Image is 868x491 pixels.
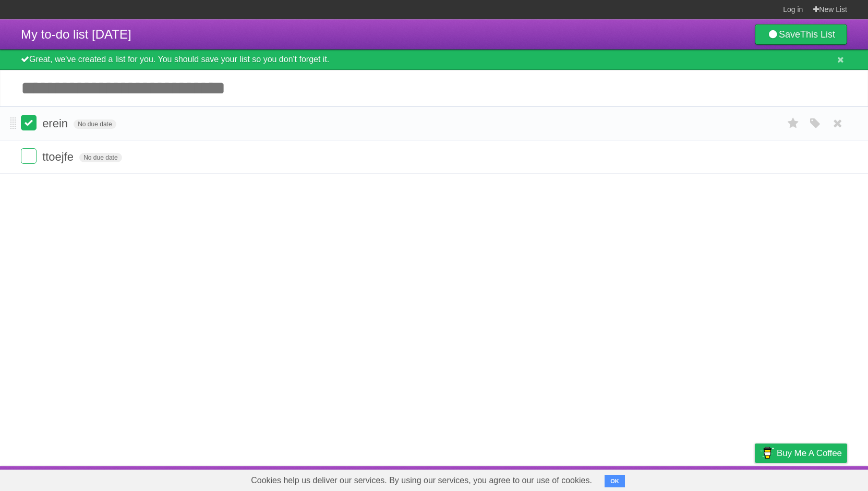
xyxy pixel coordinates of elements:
span: ttoejfe [42,150,76,163]
a: About [616,469,638,488]
label: Star task [783,148,803,165]
button: OK [605,475,625,487]
a: Privacy [741,469,768,488]
span: Buy me a coffee [777,444,842,462]
span: No due date [74,119,116,129]
span: Cookies help us deliver our services. By using our services, you agree to our use of cookies. [240,470,602,491]
label: Star task [783,115,803,132]
b: This List [800,29,835,40]
a: Developers [650,469,693,488]
a: Suggest a feature [781,469,847,488]
span: My to-do list [DATE] [21,27,131,41]
img: Buy me a coffee [760,444,774,462]
span: No due date [79,153,122,162]
label: Done [21,115,37,130]
a: Buy me a coffee [755,444,847,463]
a: Terms [706,469,729,488]
label: Done [21,148,37,164]
a: SaveThis List [755,24,847,45]
span: erein [42,117,70,130]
